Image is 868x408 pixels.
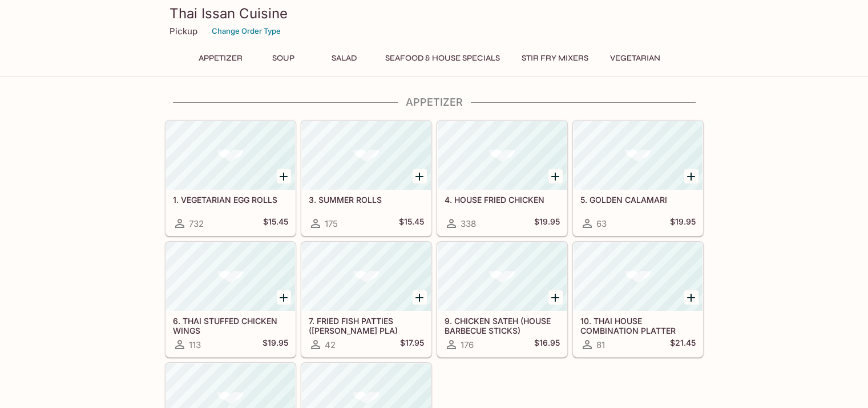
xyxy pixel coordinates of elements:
[461,218,476,229] span: 338
[325,218,338,229] span: 175
[515,50,595,66] button: Stir Fry Mixers
[169,26,197,37] p: Pickup
[302,242,431,311] div: 7. FRIED FISH PATTIES (TOD MUN PLA)
[676,50,727,66] button: Noodles
[263,338,288,351] h5: $19.95
[548,290,563,305] button: Add 9. CHICKEN SATEH (HOUSE BARBECUE STICKS)
[165,242,296,357] a: 6. THAI STUFFED CHICKEN WINGS113$19.95
[301,242,431,357] a: 7. FRIED FISH PATTIES ([PERSON_NAME] PLA)42$17.95
[277,169,291,183] button: Add 1. VEGETARIAN EGG ROLLS
[173,195,288,205] h5: 1. VEGETARIAN EGG ROLLS
[574,242,703,311] div: 10. THAI HOUSE COMBINATION PLATTER
[165,121,296,236] a: 1. VEGETARIAN EGG ROLLS732$15.45
[318,50,370,66] button: Salad
[438,121,567,190] div: 4. HOUSE FRIED CHICKEN
[596,218,607,229] span: 63
[580,316,696,335] h5: 10. THAI HOUSE COMBINATION PLATTER
[309,195,424,205] h5: 3. SUMMER ROLLS
[166,242,295,311] div: 6. THAI STUFFED CHICKEN WINGS
[534,338,560,351] h5: $16.95
[684,169,699,183] button: Add 5. GOLDEN CALAMARI
[165,96,704,109] h4: Appetizer
[413,290,427,305] button: Add 7. FRIED FISH PATTIES (TOD MUN PLA)
[548,169,563,183] button: Add 4. HOUSE FRIED CHICKEN
[438,242,567,311] div: 9. CHICKEN SATEH (HOUSE BARBECUE STICKS)
[258,50,309,66] button: Soup
[302,121,431,190] div: 3. SUMMER ROLLS
[573,121,703,236] a: 5. GOLDEN CALAMARI63$19.95
[277,290,291,305] button: Add 6. THAI STUFFED CHICKEN WINGS
[207,22,286,40] button: Change Order Type
[534,217,560,230] h5: $19.95
[189,218,204,229] span: 732
[379,50,506,66] button: Seafood & House Specials
[596,339,605,350] span: 81
[169,5,699,22] h3: Thai Issan Cuisine
[573,242,703,357] a: 10. THAI HOUSE COMBINATION PLATTER81$21.45
[399,217,424,230] h5: $15.45
[173,316,288,335] h5: 6. THAI STUFFED CHICKEN WINGS
[400,338,424,351] h5: $17.95
[309,316,424,335] h5: 7. FRIED FISH PATTIES ([PERSON_NAME] PLA)
[574,121,703,190] div: 5. GOLDEN CALAMARI
[437,121,567,236] a: 4. HOUSE FRIED CHICKEN338$19.95
[166,121,295,190] div: 1. VEGETARIAN EGG ROLLS
[670,338,696,351] h5: $21.45
[604,50,667,66] button: Vegetarian
[445,195,560,205] h5: 4. HOUSE FRIED CHICKEN
[684,290,699,305] button: Add 10. THAI HOUSE COMBINATION PLATTER
[437,242,567,357] a: 9. CHICKEN SATEH (HOUSE BARBECUE STICKS)176$16.95
[461,339,474,350] span: 176
[413,169,427,183] button: Add 3. SUMMER ROLLS
[580,195,696,205] h5: 5. GOLDEN CALAMARI
[263,217,288,230] h5: $15.45
[325,339,336,350] span: 42
[189,339,201,350] span: 113
[301,121,431,236] a: 3. SUMMER ROLLS175$15.45
[192,50,249,66] button: Appetizer
[670,217,696,230] h5: $19.95
[445,316,560,335] h5: 9. CHICKEN SATEH (HOUSE BARBECUE STICKS)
